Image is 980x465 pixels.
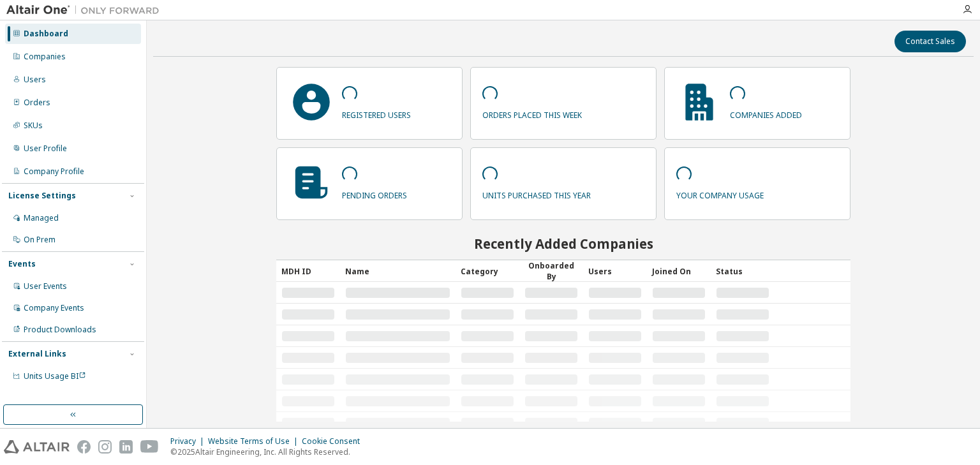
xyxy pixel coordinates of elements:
span: Units Usage BI [24,371,86,381]
div: User Profile [24,144,67,154]
div: Website Terms of Use [208,436,302,447]
h2: Recently Added Companies [276,235,850,252]
div: Product Downloads [24,325,96,335]
div: Orders [24,98,50,108]
div: Companies [24,52,66,62]
p: registered users [342,106,411,121]
button: Contact Sales [895,31,966,52]
div: Users [24,75,46,85]
div: Company Profile [24,166,84,177]
img: altair_logo.svg [4,440,70,454]
div: Joined On [652,261,706,281]
div: User Events [24,281,67,292]
div: Privacy [170,436,208,447]
div: MDH ID [281,261,335,281]
div: On Prem [24,235,56,245]
div: SKUs [24,121,43,131]
div: Onboarded By [524,260,578,282]
div: Events [8,259,36,269]
div: Dashboard [24,29,68,39]
img: Altair One [6,4,166,17]
div: License Settings [8,191,76,201]
p: units purchased this year [482,186,591,201]
div: Managed [24,213,59,223]
div: Company Events [24,303,84,313]
div: Name [345,261,451,281]
div: Category [461,261,514,281]
p: pending orders [342,186,407,201]
p: companies added [730,106,802,121]
img: facebook.svg [77,440,91,454]
img: linkedin.svg [119,440,133,454]
img: instagram.svg [98,440,112,454]
p: orders placed this week [482,106,582,121]
div: Cookie Consent [302,436,367,447]
div: Status [716,261,769,281]
div: Users [588,261,642,281]
img: youtube.svg [140,440,159,454]
p: your company usage [676,186,764,201]
p: © 2025 Altair Engineering, Inc. All Rights Reserved. [170,447,367,457]
div: External Links [8,349,66,359]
